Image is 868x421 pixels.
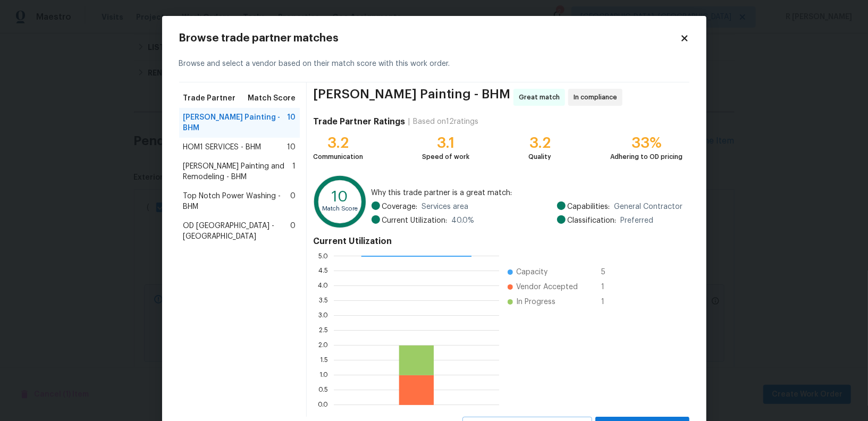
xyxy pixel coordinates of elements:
[318,402,328,408] text: 0.0
[405,116,413,127] div: |
[528,151,551,162] div: Quality
[574,92,621,103] span: In compliance
[179,33,680,44] h2: Browse trade partner matches
[332,190,349,205] text: 10
[611,151,683,162] div: Adhering to OD pricing
[372,188,683,198] span: Why this trade partner is a great match:
[601,282,618,292] span: 1
[313,151,363,162] div: Communication
[323,206,358,212] text: Match Score
[528,138,551,148] div: 3.2
[516,282,578,292] span: Vendor Accepted
[614,201,683,212] span: General Contractor
[287,112,296,133] span: 10
[422,138,469,148] div: 3.1
[319,387,328,393] text: 0.5
[292,161,296,182] span: 1
[382,215,448,226] span: Current Utilization:
[319,298,328,304] text: 3.5
[183,142,262,153] span: HOM1 SERVICES - BHM
[422,201,469,212] span: Services area
[516,267,547,277] span: Capacity
[413,116,478,127] div: Based on 12 ratings
[319,253,328,259] text: 5.0
[313,138,363,148] div: 3.2
[320,372,328,378] text: 1.0
[290,191,296,212] span: 0
[313,236,682,247] h4: Current Utilization
[183,191,291,212] span: Top Notch Power Washing - BHM
[519,92,564,103] span: Great match
[287,142,296,153] span: 10
[382,201,418,212] span: Coverage:
[183,93,236,104] span: Trade Partner
[319,327,328,334] text: 2.5
[319,313,328,319] text: 3.0
[183,221,291,242] span: OD [GEOGRAPHIC_DATA] - [GEOGRAPHIC_DATA]
[601,297,618,307] span: 1
[621,215,654,226] span: Preferred
[319,268,328,274] text: 4.5
[516,297,555,307] span: In Progress
[601,267,618,277] span: 5
[318,283,328,289] text: 4.0
[248,93,296,104] span: Match Score
[611,138,683,148] div: 33%
[179,46,689,82] div: Browse and select a vendor based on their match score with this work order.
[321,357,328,364] text: 1.5
[313,89,510,106] span: [PERSON_NAME] Painting - BHM
[313,116,405,127] h4: Trade Partner Ratings
[183,112,288,133] span: [PERSON_NAME] Painting - BHM
[568,201,610,212] span: Capabilities:
[319,342,328,349] text: 2.0
[290,221,296,242] span: 0
[568,215,617,226] span: Classification:
[183,161,293,182] span: [PERSON_NAME] Painting and Remodeling - BHM
[452,215,475,226] span: 40.0 %
[422,151,469,162] div: Speed of work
